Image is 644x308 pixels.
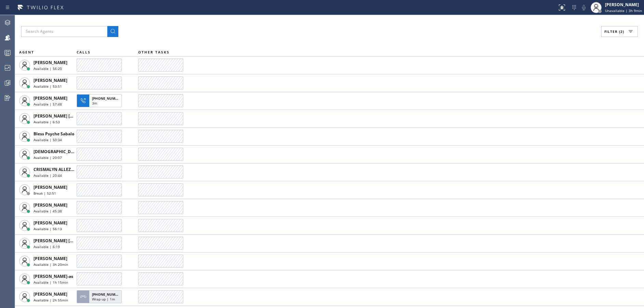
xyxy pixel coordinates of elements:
span: 3m [92,101,97,106]
button: [PHONE_NUMBER]3m [77,92,124,109]
span: AGENT [19,50,34,54]
span: Filter (2) [604,29,624,34]
input: Search Agents [21,26,107,37]
span: [PERSON_NAME] [34,184,67,190]
span: Available | 57:48 [34,102,62,107]
span: Bless Psyche Sabalo [34,131,74,137]
span: Available | 50:34 [34,137,62,142]
span: Available | 1h 15min [34,280,68,285]
span: [PERSON_NAME] [34,60,67,65]
span: [PHONE_NUMBER] [92,96,123,101]
button: Filter (2) [601,26,638,37]
button: [PHONE_NUMBER]Wrap up | 1m [77,288,124,305]
span: Available | 20:07 [34,155,62,160]
span: [PERSON_NAME] [34,202,67,208]
span: [PERSON_NAME] [34,256,67,261]
span: Available | 56:20 [34,66,62,71]
span: Unavailable | 3h 9min [605,8,642,13]
div: [PERSON_NAME] [605,2,642,8]
span: CRISMALYN ALLEZER [34,167,76,172]
span: Available | 2h 55min [34,298,68,303]
span: Available | 53:51 [34,84,62,89]
span: [PERSON_NAME]-as [34,273,73,279]
span: Available | 3h 20min [34,262,68,267]
span: Available | 20:44 [34,173,62,178]
span: [PERSON_NAME] [PERSON_NAME] [34,113,102,119]
span: Wrap up | 1m [92,297,115,301]
span: [PERSON_NAME] [PERSON_NAME] [34,238,102,244]
span: [PHONE_NUMBER] [92,292,123,297]
span: [DEMOGRAPHIC_DATA][PERSON_NAME] [34,149,114,155]
span: Available | 6:53 [34,120,60,124]
span: Available | 56:13 [34,226,62,231]
span: Break | 52:51 [34,191,56,196]
span: CALLS [77,50,91,54]
span: [PERSON_NAME] [34,220,67,226]
button: Mute [579,3,589,12]
span: [PERSON_NAME] [34,95,67,101]
span: [PERSON_NAME] [34,291,67,297]
span: OTHER TASKS [138,50,170,54]
span: Available | 6:19 [34,244,60,249]
span: [PERSON_NAME] [34,77,67,83]
span: Available | 45:38 [34,209,62,213]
